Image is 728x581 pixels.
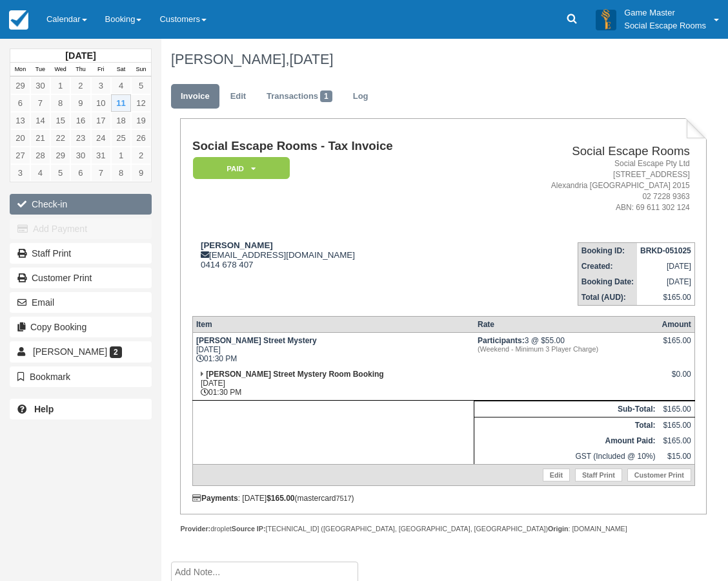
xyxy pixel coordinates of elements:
a: 3 [91,77,111,94]
th: Mon [10,63,30,77]
th: Amount [658,316,694,332]
small: 7517 [336,494,352,502]
em: (Weekend - Minimum 3 Player Charge) [478,345,656,353]
td: [DATE] [637,274,694,290]
a: Staff Print [575,469,622,481]
a: 13 [10,112,30,129]
strong: $165.00 [267,494,294,503]
a: 14 [30,112,50,129]
td: [DATE] [637,259,694,274]
th: Total (AUD): [578,290,637,306]
td: $15.00 [658,449,694,465]
a: 1 [111,147,131,164]
strong: [PERSON_NAME] [201,240,273,250]
button: Add Payment [10,218,152,239]
a: 30 [70,147,90,164]
a: 26 [131,129,151,147]
div: [EMAIL_ADDRESS][DOMAIN_NAME] 0414 678 407 [192,240,481,269]
a: 9 [131,164,151,182]
img: checkfront-main-nav-mini-logo.png [9,10,28,30]
th: Tue [30,63,50,77]
a: 22 [50,129,70,147]
h1: Social Escape Rooms - Tax Invoice [192,140,481,153]
a: Invoice [171,84,219,109]
b: Help [34,404,54,414]
strong: Provider: [180,525,210,533]
a: 4 [111,77,131,94]
strong: Participants [478,336,525,345]
strong: Origin [548,525,568,533]
p: Social Escape Rooms [624,19,706,32]
a: 31 [91,147,111,164]
div: $165.00 [662,336,691,355]
a: 16 [70,112,90,129]
a: [PERSON_NAME] 2 [10,341,152,362]
th: Wed [50,63,70,77]
td: $165.00 [637,290,694,306]
th: Sub-Total: [474,401,659,417]
span: [PERSON_NAME] [33,346,107,357]
a: 19 [131,112,151,129]
a: 5 [50,164,70,182]
a: 21 [30,129,50,147]
th: Fri [91,63,111,77]
img: A3 [596,9,616,30]
p: Game Master [624,6,706,19]
div: : [DATE] (mastercard ) [192,494,695,503]
a: 25 [111,129,131,147]
th: Sat [111,63,131,77]
a: 5 [131,77,151,94]
td: [DATE] 01:30 PM [192,366,474,401]
a: 1 [50,77,70,94]
span: 1 [320,90,332,102]
strong: Source IP: [232,525,266,533]
a: Staff Print [10,243,152,264]
a: Log [343,84,378,109]
span: 2 [110,346,122,358]
span: [DATE] [289,51,333,67]
td: GST (Included @ 10%) [474,449,659,465]
a: 30 [30,77,50,94]
th: Total: [474,417,659,433]
a: Edit [543,469,570,481]
strong: Payments [192,494,238,503]
a: 12 [131,94,151,112]
a: 24 [91,129,111,147]
a: 6 [70,164,90,182]
th: Amount Paid: [474,433,659,449]
a: 17 [91,112,111,129]
a: Customer Print [10,268,152,288]
div: droplet [TECHNICAL_ID] ([GEOGRAPHIC_DATA], [GEOGRAPHIC_DATA], [GEOGRAPHIC_DATA]) : [DOMAIN_NAME] [180,524,707,534]
strong: [DATE] [65,50,96,61]
strong: BRKD-051025 [640,246,691,255]
th: Booking Date: [578,274,637,290]
a: 23 [70,129,90,147]
a: 3 [10,164,30,182]
h2: Social Escape Rooms [486,145,690,158]
th: Sun [131,63,151,77]
a: 27 [10,147,30,164]
strong: [PERSON_NAME] Street Mystery [196,336,317,345]
td: [DATE] 01:30 PM [192,332,474,366]
th: Item [192,316,474,332]
th: Booking ID: [578,242,637,259]
em: Paid [193,157,290,180]
a: Paid [192,156,285,180]
strong: [PERSON_NAME] Street Mystery Room Booking [206,370,383,379]
a: Help [10,399,152,419]
a: 8 [111,164,131,182]
a: 7 [91,164,111,182]
th: Thu [70,63,90,77]
h1: [PERSON_NAME], [171,52,698,67]
a: 11 [111,94,131,112]
td: 3 @ $55.00 [474,332,659,366]
a: 10 [91,94,111,112]
a: 7 [30,94,50,112]
a: 20 [10,129,30,147]
button: Copy Booking [10,317,152,337]
th: Rate [474,316,659,332]
a: Transactions1 [257,84,342,109]
button: Bookmark [10,366,152,387]
button: Email [10,292,152,313]
td: $165.00 [658,433,694,449]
